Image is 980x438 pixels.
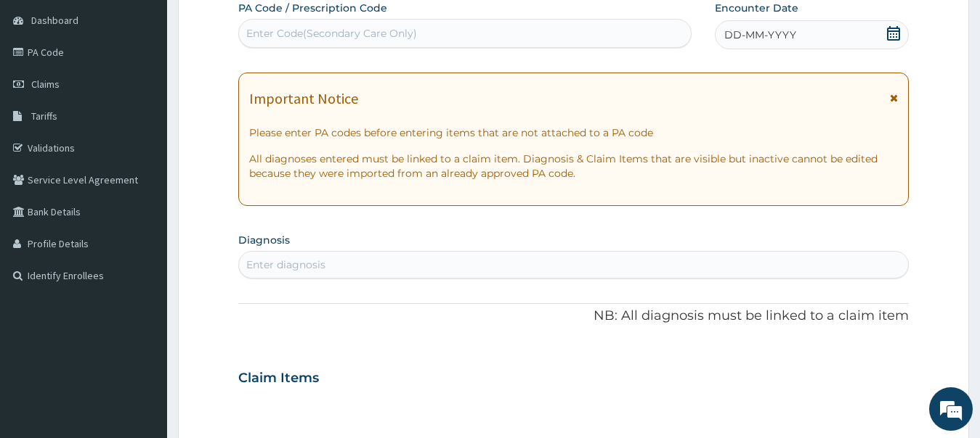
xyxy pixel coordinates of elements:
[238,307,910,326] p: NB: All diagnosis must be linked to a claim item
[31,78,60,91] span: Claims
[249,152,899,181] p: All diagnoses entered must be linked to a claim item. Diagnosis & Claim Items that are visible bu...
[84,128,201,275] span: We're online!
[249,91,358,107] h1: Important Notice
[238,7,273,42] div: Minimize live chat window
[724,28,796,42] span: DD-MM-YYYY
[27,73,59,109] img: d_794563401_company_1708531726252_794563401
[246,26,417,41] div: Enter Code(Secondary Care Only)
[246,257,325,272] div: Enter diagnosis
[715,1,798,15] label: Encounter Date
[238,1,387,15] label: PA Code / Prescription Code
[76,81,244,100] div: Chat with us now
[7,287,277,338] textarea: Type your message and hit 'Enter'
[238,233,290,247] label: Diagnosis
[238,371,319,387] h3: Claim Items
[249,125,899,140] p: Please enter PA codes before entering items that are not attached to a PA code
[31,14,78,27] span: Dashboard
[31,109,57,123] span: Tariffs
